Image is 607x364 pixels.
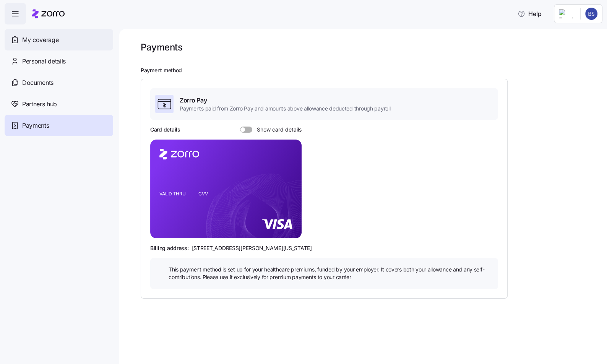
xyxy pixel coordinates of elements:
button: Help [511,6,548,21]
tspan: CVV [198,191,208,197]
a: Documents [5,72,113,93]
h1: Payments [141,41,182,53]
span: Show card details [252,127,302,133]
span: Payments [22,121,49,130]
span: [STREET_ADDRESS][PERSON_NAME][US_STATE] [192,244,312,252]
h2: Payment method [141,67,596,74]
span: Partners hub [22,99,57,109]
a: My coverage [5,29,113,50]
h3: Card details [150,126,180,133]
img: 8f76cc88edc69d24726aa1a4c158f02c [585,8,597,20]
img: Employer logo [559,9,574,18]
span: Payments paid from Zorro Pay and amounts above allowance deducted through payroll [180,105,390,112]
tspan: VALID THRU [159,191,186,197]
span: Help [518,9,542,18]
span: Billing address: [150,244,189,252]
span: This payment method is set up for your healthcare premiums, funded by your employer. It covers bo... [169,266,492,281]
span: Documents [22,78,54,88]
a: Personal details [5,50,113,72]
span: Zorro Pay [180,96,390,105]
a: Payments [5,115,113,136]
img: icon bulb [156,266,166,275]
a: Partners hub [5,93,113,115]
span: My coverage [22,35,58,45]
span: Personal details [22,57,66,66]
